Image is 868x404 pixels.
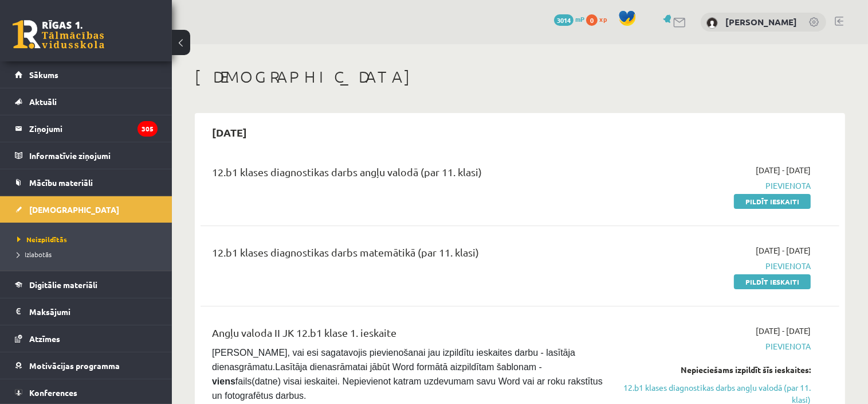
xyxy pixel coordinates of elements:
legend: Maksājumi [29,298,158,325]
h2: [DATE] [201,119,258,146]
span: Pievienota [623,340,811,352]
a: Informatīvie ziņojumi [15,142,158,169]
a: Motivācijas programma [15,352,158,379]
span: [DEMOGRAPHIC_DATA] [29,204,119,215]
a: Atzīmes [15,325,158,352]
a: Pildīt ieskaiti [734,274,811,289]
span: Neizpildītās [17,235,67,244]
span: [DATE] - [DATE] [756,325,811,337]
span: Pievienota [623,260,811,272]
a: Izlabotās [17,249,160,259]
i: 305 [138,121,158,137]
span: [PERSON_NAME], vai esi sagatavojis pievienošanai jau izpildītu ieskaites darbu - lasītāja dienasg... [212,348,605,401]
span: Motivācijas programma [29,360,120,371]
a: Pildīt ieskaiti [734,194,811,209]
span: [DATE] - [DATE] [756,164,811,176]
span: [DATE] - [DATE] [756,244,811,257]
span: Pievienota [623,180,811,192]
legend: Ziņojumi [29,115,158,142]
legend: Informatīvie ziņojumi [29,142,158,169]
a: 0 xp [586,14,612,24]
a: Sākums [15,61,158,88]
span: Sākums [29,69,58,80]
span: xp [599,14,607,24]
img: Konstantīns Jeršovs [706,17,718,29]
span: Izlabotās [17,250,52,259]
div: 12.b1 klases diagnostikas darbs matemātikā (par 11. klasi) [212,244,606,266]
a: [DEMOGRAPHIC_DATA] [15,196,158,223]
a: Digitālie materiāli [15,271,158,298]
a: [PERSON_NAME] [725,16,797,28]
a: Neizpildītās [17,234,160,244]
a: Maksājumi [15,298,158,325]
span: Mācību materiāli [29,177,93,188]
span: Digitālie materiāli [29,279,97,290]
span: mP [575,14,584,24]
span: 3014 [554,14,574,26]
span: Atzīmes [29,333,60,344]
span: Aktuāli [29,96,57,107]
a: Aktuāli [15,88,158,115]
a: Ziņojumi305 [15,115,158,142]
a: 3014 mP [554,14,584,24]
strong: viens [212,376,235,386]
div: Nepieciešams izpildīt šīs ieskaites: [623,364,811,376]
a: Rīgas 1. Tālmācības vidusskola [13,20,104,49]
h1: [DEMOGRAPHIC_DATA] [195,67,845,87]
div: 12.b1 klases diagnostikas darbs angļu valodā (par 11. klasi) [212,164,606,185]
div: Angļu valoda II JK 12.b1 klase 1. ieskaite [212,325,606,346]
a: Mācību materiāli [15,169,158,196]
span: Konferences [29,387,77,398]
span: 0 [586,14,598,26]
